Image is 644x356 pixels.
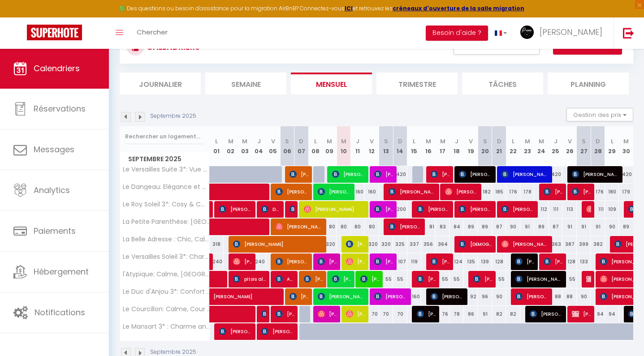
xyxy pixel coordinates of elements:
span: [PERSON_NAME] [276,183,309,200]
div: 128 [492,253,506,270]
span: [PERSON_NAME] [276,253,309,270]
th: 22 [506,126,520,166]
div: 160 [407,288,422,305]
div: 420 [549,166,563,183]
div: 89 [619,219,633,235]
li: Tâches [462,73,543,94]
div: 91 [520,219,535,235]
span: [PERSON_NAME] [318,305,337,322]
span: [PERSON_NAME] [572,166,620,183]
div: 240 [252,253,266,270]
th: 08 [308,126,323,166]
span: [PERSON_NAME] [290,201,294,218]
div: 81 [421,219,436,235]
div: 107 [393,253,407,270]
button: Ouvrir le widget de chat LiveChat [7,4,34,30]
a: [PERSON_NAME] [210,288,224,305]
abbr: S [285,137,289,146]
div: 80 [337,219,351,235]
span: [PERSON_NAME] [261,323,295,340]
span: Réservations [34,103,86,114]
span: [PERSON_NAME] [374,201,393,218]
a: créneaux d'ouverture de la salle migration [393,4,524,12]
div: 70 [365,306,379,322]
span: [PERSON_NAME] [318,183,351,200]
span: [DEMOGRAPHIC_DATA][PERSON_NAME] [459,236,493,253]
div: 80 [351,219,365,235]
div: 382 [591,236,605,253]
span: [PERSON_NAME] [459,166,493,183]
abbr: L [413,137,415,146]
div: 90 [492,288,506,305]
div: 92 [464,288,478,305]
abbr: L [314,137,317,146]
th: 27 [577,126,591,166]
div: 91 [562,219,577,235]
div: 139 [478,253,492,270]
div: 82 [506,306,520,322]
span: [PERSON_NAME] [290,166,309,183]
th: 21 [492,126,506,166]
th: 24 [534,126,549,166]
div: 325 [393,236,407,253]
th: 23 [520,126,535,166]
span: [PERSON_NAME] [431,166,450,183]
span: Le Versailles Suite 3*: Vue Château & Potager [121,166,211,173]
span: [PERSON_NAME] [389,183,437,200]
div: 94 [605,306,619,322]
div: 55 [436,271,450,287]
div: 420 [619,166,633,183]
div: 178 [520,184,535,200]
abbr: M [228,137,233,146]
abbr: D [497,137,501,146]
span: [PERSON_NAME] [540,26,602,38]
th: 17 [436,126,450,166]
div: 70 [379,306,393,322]
abbr: L [611,137,614,146]
th: 04 [252,126,266,166]
abbr: J [356,137,359,146]
div: 364 [436,236,450,253]
th: 25 [549,126,563,166]
abbr: D [299,137,303,146]
div: 111 [591,201,605,218]
li: Trimestre [376,73,458,94]
div: 89 [534,219,549,235]
div: 179 [619,184,633,200]
span: Le Courcillon: Calme, Cour privée & Proche Château [121,306,211,313]
span: Messages [34,144,74,155]
span: Calendriers [34,63,80,74]
div: 90 [506,219,520,235]
div: 91 [478,306,492,322]
span: [PERSON_NAME] [501,236,549,253]
div: 55 [492,271,506,287]
span: [PERSON_NAME] [374,253,393,270]
div: 90 [577,288,591,305]
span: Le Dangeau: Elégance et Modernité proche Château [121,184,211,190]
th: 16 [421,126,436,166]
th: 28 [591,126,605,166]
span: [PERSON_NAME] [261,305,266,322]
span: [PERSON_NAME] Rools [346,253,365,270]
div: 78 [450,306,464,322]
div: 200 [393,201,407,218]
div: 89 [464,219,478,235]
abbr: V [370,137,374,146]
span: l'Atypique: Calme, [GEOGRAPHIC_DATA] [121,271,211,278]
a: ICI [345,4,353,12]
li: Semaine [205,73,286,94]
div: 94 [591,306,605,322]
th: 18 [450,126,464,166]
span: Notifications [35,307,85,318]
div: 124 [450,253,464,270]
div: 387 [562,236,577,253]
span: Hébergement [34,266,89,277]
span: pitois albane [233,270,267,287]
th: 07 [294,126,309,166]
div: 180 [605,184,619,200]
span: [PERSON_NAME] SYSTCHENKO [530,305,563,322]
span: Daviti Daviti [261,201,281,218]
div: 89 [478,219,492,235]
span: [PERSON_NAME] [417,270,436,287]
